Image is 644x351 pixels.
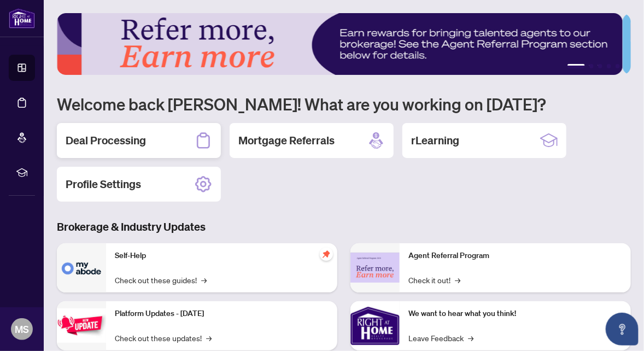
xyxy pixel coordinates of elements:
a: Check out these updates!→ [115,332,212,344]
h3: Brokerage & Industry Updates [57,219,631,235]
h2: Profile Settings [66,177,141,192]
button: 4 [607,64,611,68]
img: Platform Updates - July 21, 2025 [57,308,106,343]
img: Slide 0 [57,13,623,75]
button: 1 [567,64,585,68]
span: pushpin [320,248,333,261]
p: Platform Updates - [DATE] [115,308,329,320]
p: We want to hear what you think! [408,308,622,320]
img: We want to hear what you think! [350,301,400,350]
img: Self-Help [57,243,106,292]
a: Check it out!→ [408,274,460,286]
img: Agent Referral Program [350,253,400,283]
button: 2 [589,64,594,68]
span: → [201,274,207,286]
h1: Welcome back [PERSON_NAME]! What are you working on [DATE]? [57,93,631,114]
h2: Deal Processing [66,133,146,148]
span: → [206,332,212,344]
span: MS [15,321,29,337]
span: → [468,332,473,344]
button: Open asap [606,313,639,346]
p: Self-Help [115,250,329,262]
h2: rLearning [411,133,459,148]
img: logo [9,8,35,28]
button: 3 [598,64,602,68]
span: → [455,274,460,286]
button: 5 [616,64,620,68]
a: Leave Feedback→ [408,332,473,344]
p: Agent Referral Program [408,250,622,262]
h2: Mortgage Referrals [238,133,335,148]
a: Check out these guides!→ [115,274,207,286]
